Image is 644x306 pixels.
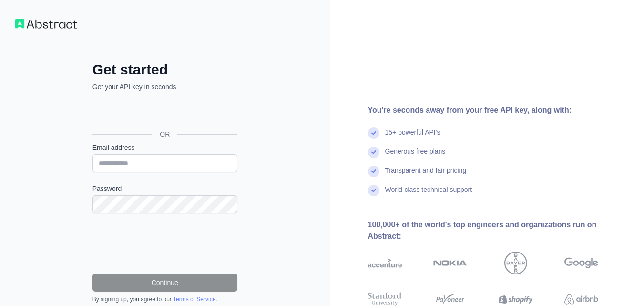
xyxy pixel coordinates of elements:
div: Transparent and fair pricing [385,166,467,185]
p: Get your API key in seconds [92,82,237,92]
img: check mark [368,147,379,158]
div: Generous free plans [385,147,446,166]
img: google [564,252,598,274]
div: You're seconds away from your free API key, along with: [368,105,629,116]
a: Terms of Service [173,296,215,303]
img: accenture [368,252,402,274]
label: Password [92,184,237,193]
div: 15+ powerful API's [385,127,440,147]
img: nokia [433,252,467,274]
div: 100,000+ of the world's top engineers and organizations run on Abstract: [368,219,629,242]
img: Workflow [15,19,77,29]
img: check mark [368,166,379,177]
span: OR [152,129,177,139]
img: bayer [504,252,527,274]
img: check mark [368,185,379,196]
iframe: Sign in with Google Button [88,102,240,123]
button: Continue [92,274,237,292]
div: World-class technical support [385,185,472,204]
h2: Get started [92,61,237,78]
img: check mark [368,127,379,139]
label: Email address [92,143,237,152]
div: By signing up, you agree to our . [92,295,237,303]
iframe: reCAPTCHA [92,225,237,262]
